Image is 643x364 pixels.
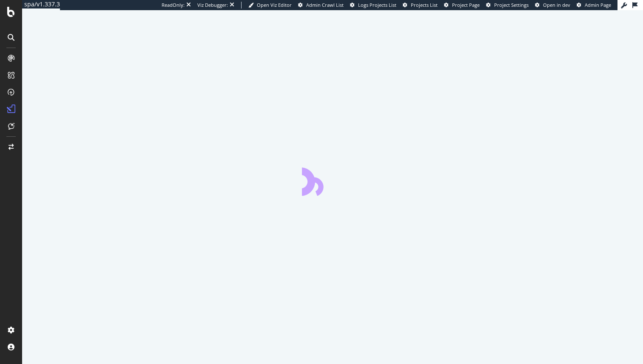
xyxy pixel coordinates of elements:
a: Admin Crawl List [298,2,344,8]
a: Project Page [444,2,480,8]
div: animation [302,165,363,196]
span: Logs Projects List [358,2,396,8]
div: Viz Debugger: [197,2,228,8]
span: Project Page [452,2,480,8]
a: Projects List [403,2,438,8]
span: Projects List [411,2,438,8]
span: Project Settings [494,2,529,8]
span: Open Viz Editor [257,2,292,8]
a: Open in dev [535,2,570,8]
div: ReadOnly: [162,2,185,8]
span: Admin Crawl List [306,2,344,8]
a: Project Settings [486,2,529,8]
a: Logs Projects List [350,2,396,8]
a: Admin Page [577,2,611,8]
span: Admin Page [585,2,611,8]
span: Open in dev [543,2,570,8]
a: Open Viz Editor [248,2,292,8]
